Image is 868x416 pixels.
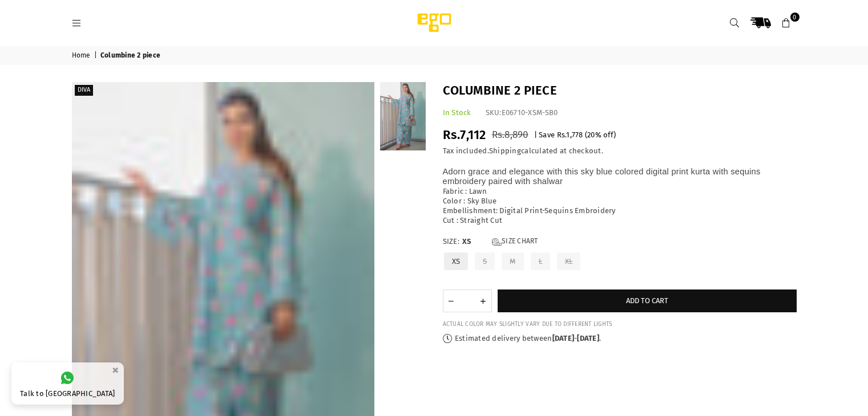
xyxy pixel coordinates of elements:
label: M [500,251,524,271]
a: Menu [67,18,87,27]
div: ACTUAL COLOR MAY SLIGHTLY VARY DUE TO DIFFERENT LIGHTS [443,321,797,328]
span: Columbine 2 piece [100,51,162,60]
span: Rs.1,778 [557,130,583,139]
img: Ego [386,11,483,34]
label: Size: [443,237,797,247]
span: Save [539,130,555,139]
a: Size Chart [492,237,538,247]
h1: Columbine 2 piece [443,82,797,100]
span: 0 [790,13,800,22]
label: XL [556,251,582,271]
span: In Stock [443,108,471,117]
p: Estimated delivery between - . [443,334,797,344]
span: | [534,130,537,139]
div: SKU: [486,108,558,118]
span: Rs.7,112 [443,127,486,142]
a: 0 [776,13,797,33]
span: 20 [587,130,595,139]
a: Home [72,51,92,60]
time: [DATE] [552,334,575,342]
a: Search [725,13,745,33]
nav: breadcrumbs [63,46,805,65]
span: XS [462,237,485,247]
div: Tax included. calculated at checkout. [443,146,797,156]
a: Shipping [489,146,521,156]
label: S [474,251,496,271]
span: ( % off) [585,130,616,139]
time: [DATE] [577,334,599,342]
label: XS [443,251,470,271]
p: Fabric : Lawn Color : Sky Blue Embellishment: Digital Print-Sequins Embroidery Cut : Straight Cut [443,168,797,225]
button: Add to cart [498,289,797,312]
span: E06710-XSM-SB0 [502,108,558,117]
span: | [94,51,99,60]
label: Diva [75,85,93,96]
quantity-input: Quantity [443,289,492,312]
label: L [530,251,551,271]
span: Add to cart [626,296,668,305]
button: × [108,361,122,380]
span: Rs.8,890 [492,129,528,141]
a: Talk to [GEOGRAPHIC_DATA] [11,362,124,405]
span: Adorn grace and elegance with this sky blue colored digital print kurta with sequins embroidery p... [443,167,761,186]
